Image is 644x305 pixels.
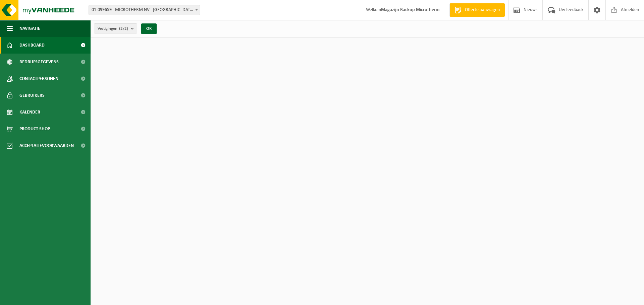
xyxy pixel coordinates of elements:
span: Kalender [19,104,40,121]
span: Acceptatievoorwaarden [19,137,74,154]
span: Contactpersonen [19,70,58,87]
button: OK [141,23,157,34]
span: Bedrijfsgegevens [19,54,59,70]
span: Vestigingen [98,24,128,34]
span: 01-099659 - MICROTHERM NV - SINT-NIKLAAS [89,5,200,15]
span: Navigatie [19,20,40,37]
count: (2/2) [119,26,128,31]
span: Offerte aanvragen [463,7,501,13]
span: Product Shop [19,121,50,137]
span: 01-099659 - MICROTHERM NV - SINT-NIKLAAS [89,5,200,15]
span: Gebruikers [19,87,45,104]
a: Offerte aanvragen [449,3,505,17]
span: Dashboard [19,37,45,54]
strong: Magazijn Backup Microtherm [381,7,439,12]
button: Vestigingen(2/2) [94,23,137,33]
